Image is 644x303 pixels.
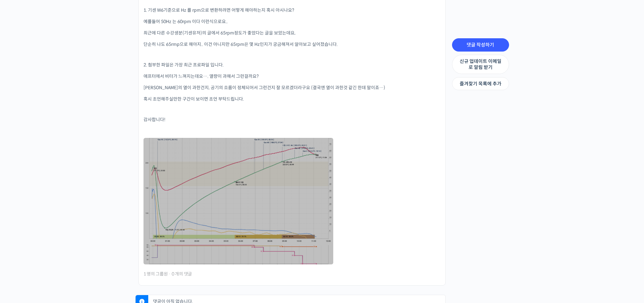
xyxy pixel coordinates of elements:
a: 대화 [42,201,82,216]
p: [PERSON_NAME]의 열이 과한건지, 공기의 흐름이 정체되어서 그런건지 잘 모르겠더라구요 (결국엔 열이 과한것 같긴 한데 말이죠…) [143,84,441,91]
p: 2. 첨부한 파일은 가장 최근 프로파일 입니다. [143,62,441,68]
a: 댓글 작성하기 [452,38,509,52]
p: 감사합니다! [143,116,441,123]
span: 홈 [20,210,24,215]
span: 0 개의 댓글 [172,272,192,276]
span: 대화 [58,210,66,215]
p: 단순히 나도 65rmp으로 해야지.. 이건 아니지만 65rpm은 몇 Hz인지가 궁금해져서 알아보고 싶어졌습니다. [143,41,441,48]
p: 예를들어 50Hz 는 60rpm 이다 이런식으로요.. [143,18,441,25]
p: 최근에 다른 수강생분(기센유저)의 글에서 65rpm정도가 좋았다는 글을 보았는데요, [143,30,441,36]
a: 홈 [2,201,42,216]
span: · [169,271,171,277]
p: 혹시 조언해주실만한 구간이 보이면 조언 부탁드립니다. [143,96,441,102]
a: 설정 [82,201,122,216]
p: 애프터에서 비터가 느껴지는데요…. 열량이 과해서 그런걸까요? [143,73,441,80]
p: 1. 기센 W6기준으로 Hz 를 rpm으로 변환하려면 어떻게 해야하는지 혹시 아시나요? [143,7,441,14]
span: 1 명의 그룹원 [143,272,168,276]
span: 설정 [98,210,105,215]
a: 신규 업데이트 이메일로 알림 받기 [452,55,509,74]
a: 즐겨찾기 목록에 추가 [452,77,509,90]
